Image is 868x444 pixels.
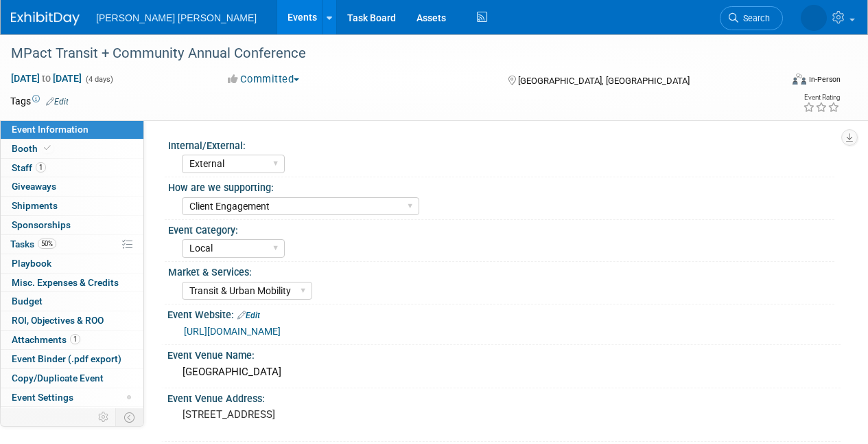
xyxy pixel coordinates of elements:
[12,181,56,192] span: Giveaways
[12,258,51,269] span: Playbook
[738,13,770,23] span: Search
[168,135,834,153] div: Internal/External:
[12,200,58,211] span: Shipments
[720,6,783,30] a: Search
[12,219,71,230] span: Sponsorships
[12,143,54,154] span: Booth
[237,311,260,320] a: Edit
[11,12,80,25] img: ExhibitDay
[96,12,257,23] span: [PERSON_NAME] [PERSON_NAME]
[808,74,841,85] div: In-Person
[801,5,827,31] img: Kelly Graber
[1,254,143,273] a: Playbook
[12,392,73,403] span: Event Settings
[1,216,143,234] a: Sponsorships
[12,353,121,364] span: Event Binder (.pdf export)
[1,235,143,254] a: Tasks50%
[183,408,433,421] pre: [STREET_ADDRESS]
[38,238,56,249] span: 50%
[70,334,80,344] span: 1
[168,262,834,279] div: Market & Services:
[184,326,281,337] a: [URL][DOMAIN_NAME]
[10,238,56,249] span: Tasks
[1,311,143,330] a: ROI, Objectives & ROO
[167,345,841,362] div: Event Venue Name:
[12,373,104,384] span: Copy/Duplicate Event
[518,76,690,86] span: [GEOGRAPHIC_DATA], [GEOGRAPHIC_DATA]
[6,41,770,66] div: MPact Transit + Community Annual Conference
[1,159,143,177] a: Staff1
[12,162,46,173] span: Staff
[12,315,104,326] span: ROI, Objectives & ROO
[12,124,89,135] span: Event Information
[36,162,46,173] span: 1
[84,75,113,84] span: (4 days)
[1,177,143,196] a: Giveaways
[793,74,806,85] img: Format-Inperson.png
[10,72,82,85] span: [DATE] [DATE]
[223,72,305,87] button: Committed
[1,331,143,349] a: Attachments1
[167,388,841,406] div: Event Venue Address:
[1,120,143,139] a: Event Information
[46,97,69,107] a: Edit
[167,304,841,322] div: Event Website:
[1,388,143,407] a: Event Settings
[40,73,53,84] span: to
[12,334,80,345] span: Attachments
[178,362,830,383] div: [GEOGRAPHIC_DATA]
[12,296,43,307] span: Budget
[12,277,119,288] span: Misc. Expenses & Credits
[127,395,131,399] span: Modified Layout
[1,350,143,368] a: Event Binder (.pdf export)
[1,369,143,388] a: Copy/Duplicate Event
[1,292,143,311] a: Budget
[1,274,143,292] a: Misc. Expenses & Credits
[92,408,116,426] td: Personalize Event Tab Strip
[10,94,69,108] td: Tags
[719,71,841,92] div: Event Format
[803,94,840,101] div: Event Rating
[1,140,143,158] a: Booth
[1,197,143,215] a: Shipments
[44,144,51,152] i: Booth reservation complete
[116,408,144,426] td: Toggle Event Tabs
[168,177,834,195] div: How are we supporting:
[168,220,834,237] div: Event Category:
